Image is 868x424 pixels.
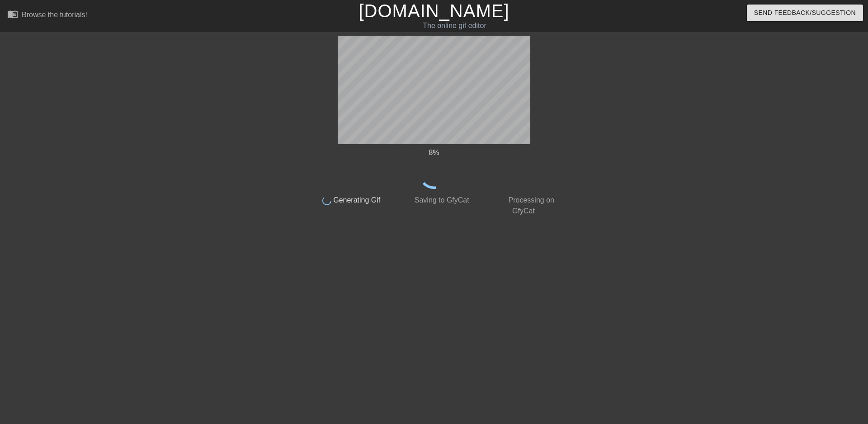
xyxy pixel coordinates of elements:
div: Browse the tutorials! [22,11,87,19]
span: Saving to GfyCat [412,196,469,204]
a: Browse the tutorials! [7,9,87,23]
span: menu_book [7,9,18,19]
button: Send Feedback/Suggestion [747,5,863,21]
div: The online gif editor [294,20,615,31]
span: Send Feedback/Suggestion [754,7,856,19]
div: 8 % [307,147,561,158]
a: [DOMAIN_NAME] [359,1,509,21]
span: Processing on GfyCat [506,196,554,215]
span: Generating Gif [331,196,381,204]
